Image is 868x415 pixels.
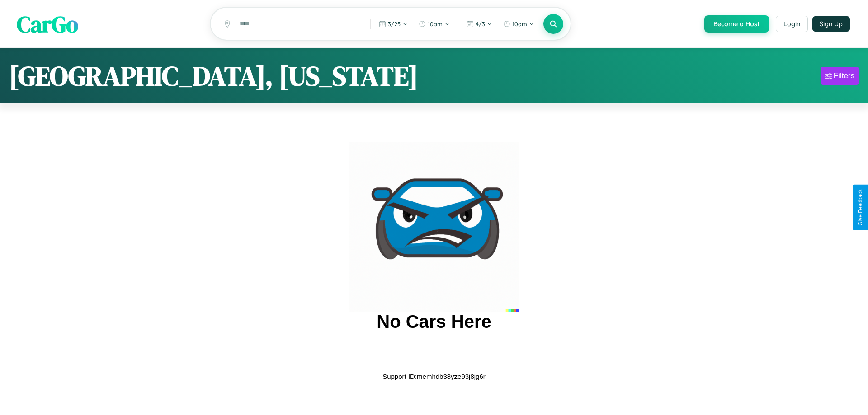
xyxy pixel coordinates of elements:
button: 4/3 [462,17,497,31]
button: Login [776,16,808,32]
p: Support ID: memhdb38yze93j8jg6r [382,370,486,382]
span: 10am [512,20,527,28]
h2: No Cars Here [377,312,491,332]
span: CarGo [17,8,78,39]
span: 3 / 25 [388,20,401,28]
button: Filters [821,67,859,85]
button: Sign Up [812,16,850,32]
div: Filters [834,71,854,80]
div: Give Feedback [857,189,863,226]
button: 3/25 [374,17,412,31]
button: Become a Host [704,15,769,33]
h1: [GEOGRAPHIC_DATA], [US_STATE] [9,57,418,94]
span: 10am [428,20,443,28]
button: 10am [499,17,539,31]
img: car [349,142,519,312]
span: 4 / 3 [476,20,485,28]
button: 10am [414,17,454,31]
